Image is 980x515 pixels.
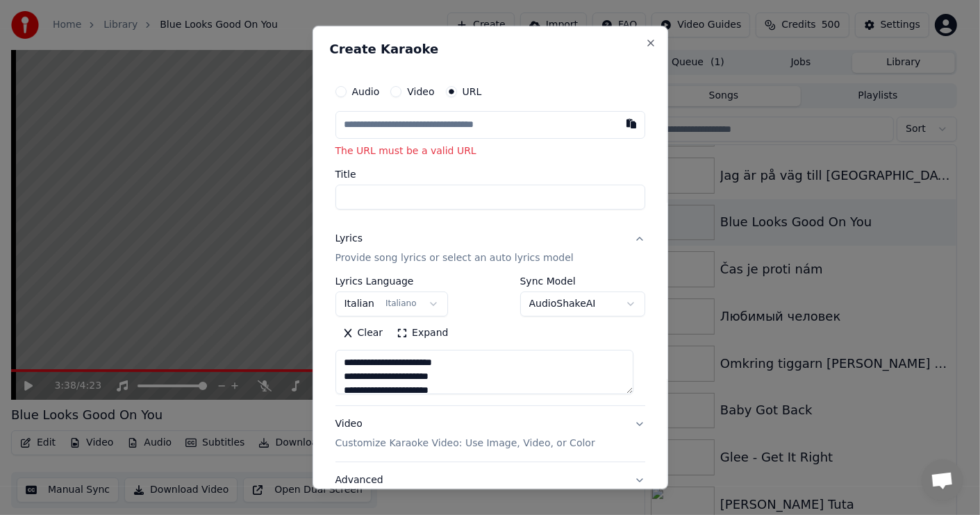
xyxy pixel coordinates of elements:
[335,322,390,344] button: Clear
[352,87,380,96] label: Audio
[335,251,574,265] p: Provide song lyrics or select an auto lyrics model
[335,276,448,286] label: Lyrics Language
[335,406,645,462] button: VideoCustomize Karaoke Video: Use Image, Video, or Color
[335,144,645,158] p: The URL must be a valid URL
[463,87,482,96] label: URL
[335,232,363,246] div: Lyrics
[335,169,645,179] label: Title
[335,437,595,450] p: Customize Karaoke Video: Use Image, Video, or Color
[335,221,645,276] button: LyricsProvide song lyrics or select an auto lyrics model
[407,87,434,96] label: Video
[335,276,645,405] div: LyricsProvide song lyrics or select an auto lyrics model
[330,43,651,56] h2: Create Karaoke
[335,462,645,498] button: Advanced
[520,276,645,286] label: Sync Model
[335,417,595,450] div: Video
[390,322,455,344] button: Expand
